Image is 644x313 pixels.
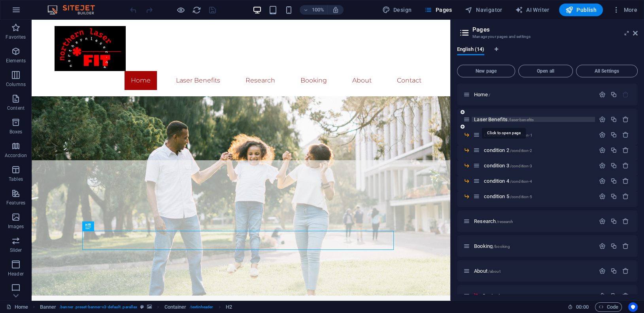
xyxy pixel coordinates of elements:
[472,92,595,97] div: Home/
[622,178,629,184] div: Remove
[8,271,24,277] p: Header
[522,69,569,73] span: Open all
[40,302,57,312] span: Click to select. Double-click to edit
[192,6,201,15] i: Reload page
[300,5,328,15] button: 100%
[462,4,506,16] button: Navigator
[610,116,617,123] div: Duplicate
[609,4,640,16] button: More
[610,131,617,138] div: Duplicate
[140,305,144,309] i: This element is a customizable preset
[465,6,502,14] span: Navigator
[8,223,24,230] p: Images
[480,293,595,298] div: Contact/contact
[610,162,617,169] div: Duplicate
[512,4,553,16] button: AI Writer
[599,162,606,169] div: Settings
[59,302,137,312] span: . banner .preset-banner-v3-default .parallax
[482,178,595,184] div: condition 4/condition-4
[457,47,638,62] div: Language Tabs
[461,69,512,73] span: New page
[472,268,595,274] div: About/about
[595,302,622,312] button: Code
[457,65,515,77] button: New page
[484,193,532,199] span: Click to open page
[576,302,588,312] span: 00 00
[622,218,629,225] div: Remove
[622,162,629,169] div: Remove
[612,6,637,14] span: More
[474,243,510,249] span: Click to open page
[5,152,27,159] p: Accordion
[6,34,26,40] p: Favorites
[622,292,629,299] div: Remove
[610,91,617,98] div: Duplicate
[622,268,629,274] div: Remove
[510,133,533,137] span: /condition-1
[379,4,415,16] div: Design (Ctrl+Alt+Y)
[424,6,452,14] span: Pages
[484,178,532,184] span: Click to open page
[515,6,550,14] span: AI Writer
[599,116,606,123] div: Settings
[474,116,534,122] span: Laser Benefits
[599,218,606,225] div: Settings
[576,65,638,77] button: All Settings
[622,91,629,98] div: The startpage cannot be deleted
[382,6,412,14] span: Design
[582,304,583,310] span: :
[497,219,513,224] span: /research
[565,6,597,14] span: Publish
[484,163,532,169] span: Click to open page
[508,118,534,122] span: /laser-benefits
[472,26,638,33] h2: Pages
[482,163,595,168] div: condition 3/condition-3
[559,4,603,16] button: Publish
[474,218,513,224] span: Click to open page
[472,244,595,249] div: Booking/booking
[599,91,606,98] div: Settings
[457,45,484,56] span: English (14)
[493,244,510,249] span: /booking
[622,193,629,200] div: Remove
[189,302,213,312] span: . textinheader
[510,195,533,199] span: /condition-5
[484,132,532,138] span: Click to open page
[484,147,532,153] span: Click to open page
[482,132,595,137] div: condition 1/condition-1
[610,243,617,249] div: Duplicate
[6,58,26,64] p: Elements
[599,302,618,312] span: Code
[599,292,606,299] div: Settings
[489,93,490,97] span: /
[6,81,26,88] p: Columns
[599,178,606,184] div: Settings
[40,302,232,312] nav: breadcrumb
[332,6,339,13] i: On resize automatically adjust zoom level to fit chosen device.
[568,302,589,312] h6: Session time
[45,5,105,15] img: Editor Logo
[599,243,606,249] div: Settings
[599,131,606,138] div: Settings
[622,243,629,249] div: Remove
[6,200,25,206] p: Features
[312,5,324,15] h6: 100%
[474,92,490,97] span: Click to open page
[599,193,606,200] div: Settings
[176,5,185,15] button: Click here to leave preview mode and continue editing
[599,268,606,274] div: Settings
[482,194,595,199] div: condition 5/condition-5
[622,116,629,123] div: Remove
[610,218,617,225] div: Duplicate
[482,148,595,153] div: condition 2/condition-2
[6,302,28,312] a: Click to cancel selection. Double-click to open Pages
[610,268,617,274] div: Duplicate
[472,117,595,122] div: Laser Benefits/laser-benefits
[9,129,23,135] p: Boxes
[599,147,606,154] div: Settings
[622,147,629,154] div: Remove
[379,4,415,16] button: Design
[7,105,25,111] p: Content
[510,148,533,153] span: /condition-2
[510,164,533,168] span: /condition-3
